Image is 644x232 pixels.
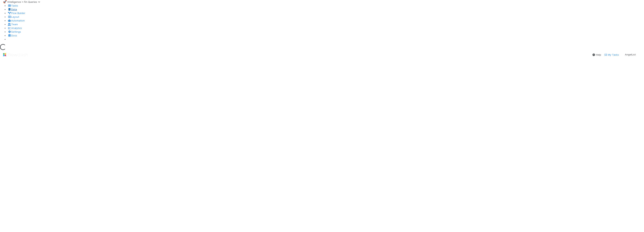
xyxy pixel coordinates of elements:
div: Help [592,53,601,57]
a: Analytics [7,27,22,29]
a: Docs [7,34,17,37]
a: Data [7,8,17,11]
span: Intelligence > Fin Queries [7,0,42,3]
span: 🚀 [3,0,7,3]
a: Flow Builder [7,12,25,15]
span: My Tasks [604,53,619,56]
img: logo-inverted-e16ddd16eac7371096b0.svg [3,52,28,58]
a: Team [7,23,18,26]
a: Automation [7,19,25,22]
a: Layout [7,15,19,18]
a: Settings [7,30,21,33]
a: My Tasks [604,53,619,57]
span: AngelList [625,53,636,56]
a: Tasks [7,4,18,7]
img: avatar_aa7ab74a-187c-45c7-a773-642a19062ec3.png [637,53,641,57]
